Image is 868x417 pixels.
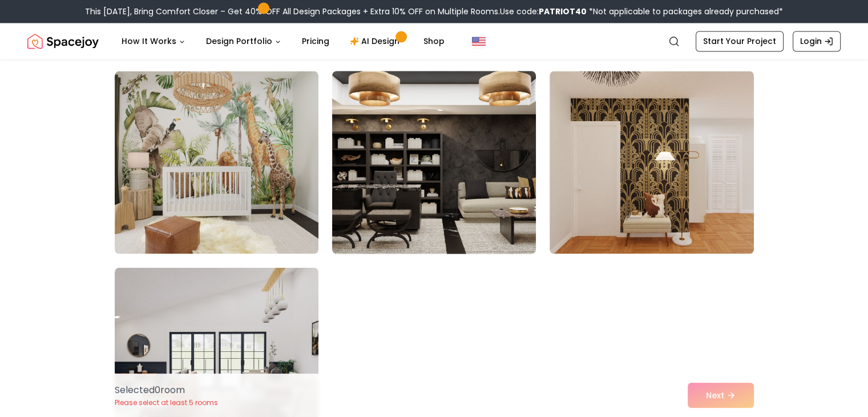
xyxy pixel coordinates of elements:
button: How It Works [112,30,195,53]
a: Pricing [293,30,338,53]
button: Design Portfolio [197,30,290,53]
a: Shop [414,30,454,53]
p: Please select at least 5 rooms [115,398,218,407]
div: This [DATE], Bring Comfort Closer – Get 40% OFF All Design Packages + Extra 10% OFF on Multiple R... [85,6,783,17]
nav: Global [27,23,841,59]
img: Room room-97 [115,71,318,254]
a: Start Your Project [696,31,784,51]
b: PATRIOT40 [539,6,587,17]
a: Login [793,31,841,51]
span: *Not applicable to packages already purchased* [587,6,783,17]
span: Use code: [500,6,587,17]
img: United States [472,34,486,48]
img: Room room-99 [550,71,753,254]
img: Spacejoy Logo [27,30,99,53]
nav: Main [112,30,454,53]
img: Room room-98 [327,66,541,258]
a: Spacejoy [27,30,99,53]
p: Selected 0 room [115,383,218,397]
a: AI Design [341,30,412,53]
